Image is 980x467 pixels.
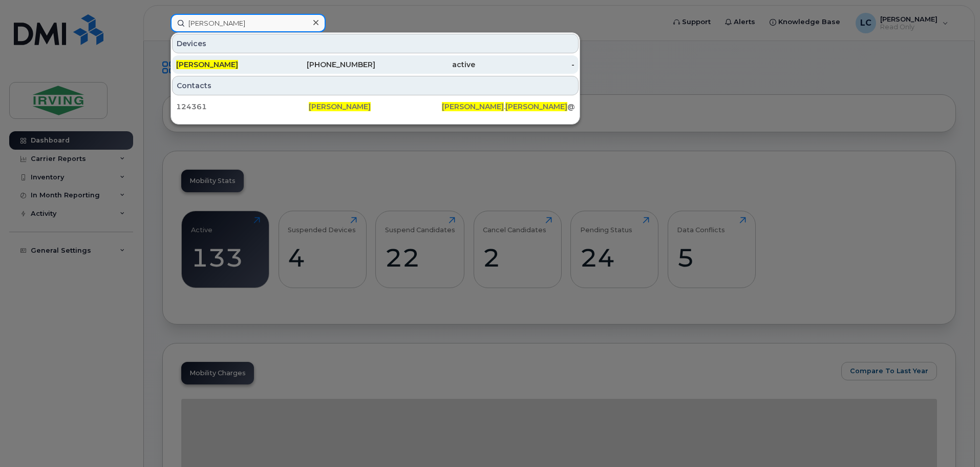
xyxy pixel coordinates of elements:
div: . @[DOMAIN_NAME] [442,101,574,112]
div: 124361 [176,101,309,112]
a: 124361[PERSON_NAME][PERSON_NAME].[PERSON_NAME]@[DOMAIN_NAME] [172,97,579,116]
a: [PERSON_NAME][PHONE_NUMBER]active- [172,55,579,74]
div: - [475,59,575,70]
div: Devices [172,34,579,53]
div: [PHONE_NUMBER] [276,59,376,70]
div: active [375,59,475,70]
div: Contacts [172,76,579,95]
span: [PERSON_NAME] [505,102,567,111]
span: [PERSON_NAME] [309,102,371,111]
span: [PERSON_NAME] [442,102,504,111]
span: [PERSON_NAME] [176,60,238,69]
